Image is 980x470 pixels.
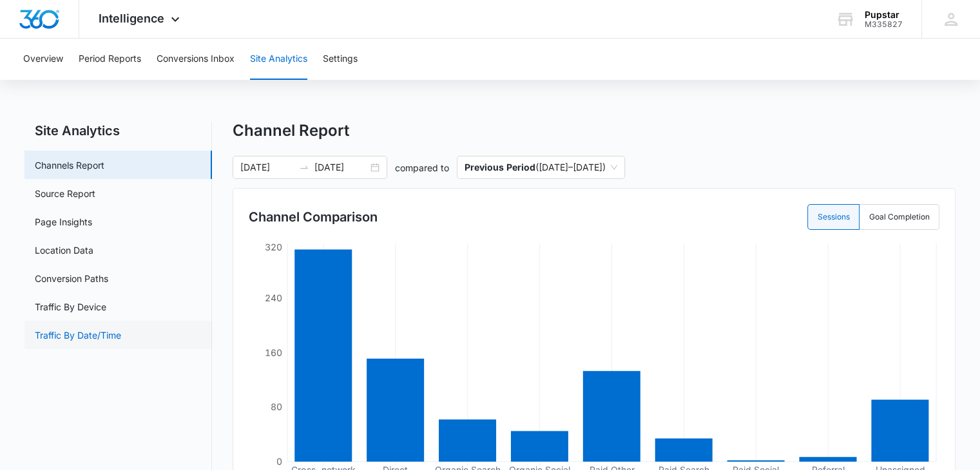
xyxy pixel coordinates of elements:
[79,39,141,80] button: Period Reports
[35,328,121,342] a: Traffic By Date/Time
[240,160,294,174] input: Start date
[35,215,92,229] a: Page Insights
[807,204,860,230] label: Sessions
[465,156,617,178] span: ( [DATE] – [DATE] )
[271,401,282,412] tspan: 80
[233,121,349,140] h1: Channel Report
[395,161,449,174] p: compared to
[24,121,212,140] h2: Site Analytics
[35,272,108,285] a: Conversion Paths
[865,20,903,29] div: account id
[23,39,63,80] button: Overview
[265,241,282,252] tspan: 320
[35,158,104,172] a: Channels Report
[99,12,164,25] span: Intelligence
[265,292,282,303] tspan: 240
[276,456,282,467] tspan: 0
[465,162,535,173] p: Previous Period
[35,187,95,200] a: Source Report
[865,10,903,20] div: account name
[265,346,282,357] tspan: 160
[157,39,235,80] button: Conversions Inbox
[35,243,93,257] a: Location Data
[299,162,309,173] span: swap-right
[323,39,358,80] button: Settings
[299,162,309,173] span: to
[314,160,368,174] input: End date
[250,39,307,80] button: Site Analytics
[249,207,378,227] h3: Channel Comparison
[860,204,939,230] label: Goal Completion
[35,300,106,314] a: Traffic By Device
